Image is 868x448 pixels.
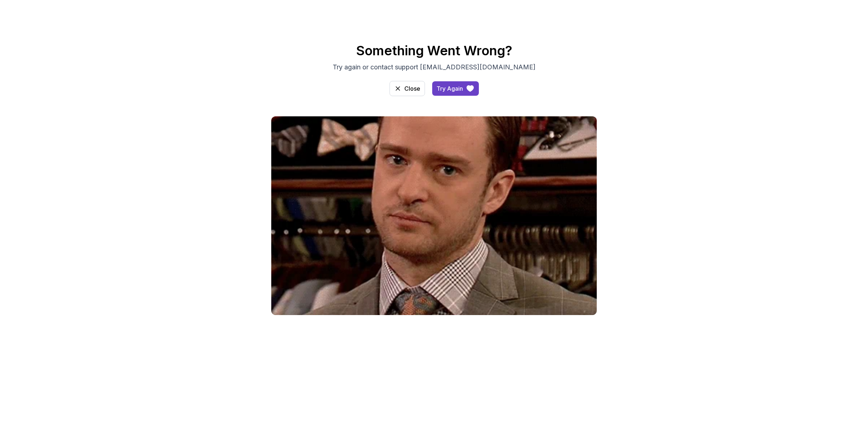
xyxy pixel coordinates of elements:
[404,84,420,93] div: Close
[390,81,425,96] a: access-dashboard
[437,84,463,93] div: Try Again
[181,43,687,58] h2: Something Went Wrong?
[432,81,479,96] a: access-dashboard
[312,62,556,72] p: Try again or contact support [EMAIL_ADDRESS][DOMAIN_NAME]
[271,116,597,315] img: gif
[432,81,479,96] button: Try Again
[390,81,425,96] button: Close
